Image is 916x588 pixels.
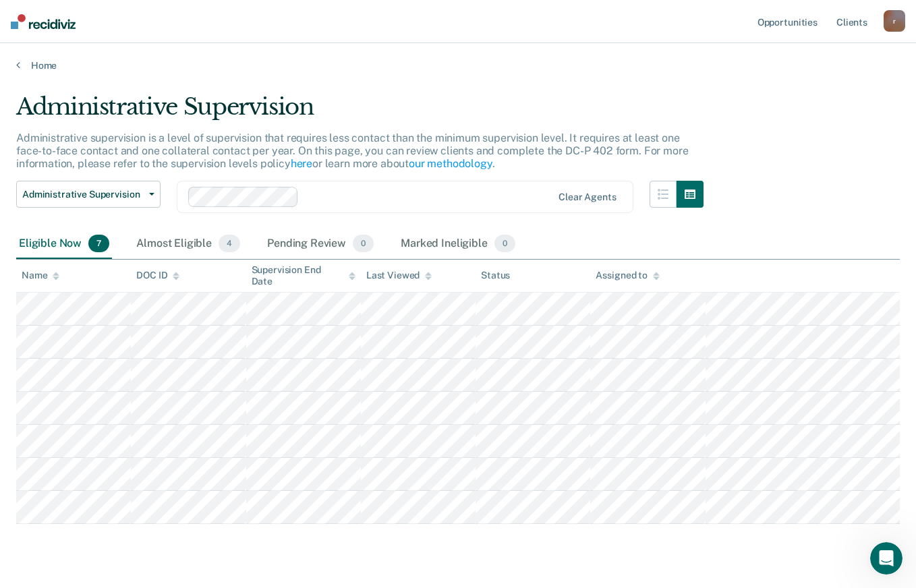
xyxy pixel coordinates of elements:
a: our methodology [409,157,492,170]
button: r [884,10,905,32]
div: Eligible Now7 [16,229,112,259]
div: DOC ID [136,270,179,281]
div: Name [22,270,59,281]
div: Marked Ineligible0 [398,229,518,259]
span: 0 [353,235,374,252]
button: Administrative Supervision [16,181,161,208]
div: Clear agents [559,192,616,203]
div: Almost Eligible4 [134,229,243,259]
span: Administrative Supervision [22,189,144,200]
img: Recidiviz [11,14,76,29]
div: Supervision End Date [252,264,355,287]
span: 7 [88,235,109,252]
a: here [291,157,312,170]
div: Assigned to [596,270,659,281]
a: Home [16,59,900,71]
p: Administrative supervision is a level of supervision that requires less contact than the minimum ... [16,131,688,170]
iframe: Intercom live chat [870,542,903,575]
div: Administrative Supervision [16,93,704,131]
div: Status [481,270,510,281]
div: Last Viewed [366,270,432,281]
span: 4 [219,235,240,252]
div: Pending Review0 [264,229,376,259]
span: 0 [494,235,515,252]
